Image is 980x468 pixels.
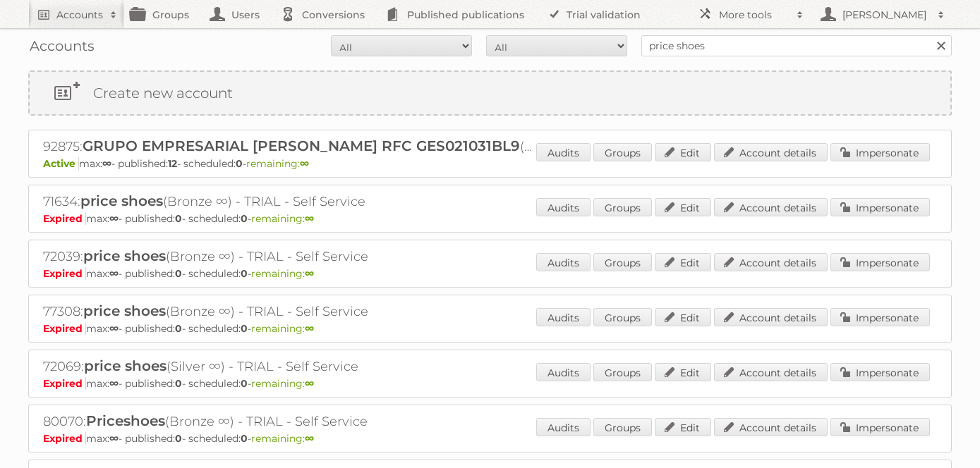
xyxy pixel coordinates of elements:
a: Audits [536,143,591,161]
span: remaining: [251,322,314,335]
strong: ∞ [102,157,111,170]
a: Impersonate [830,198,930,216]
span: GRUPO EMPRESARIAL [PERSON_NAME] RFC GES021031BL9 [83,137,520,154]
span: remaining: [251,432,314,445]
h2: Accounts [56,8,103,22]
span: price shoes [83,302,166,319]
a: Account details [714,308,828,326]
a: Audits [536,198,591,216]
a: Groups [593,253,652,271]
strong: 0 [175,212,182,225]
a: Edit [655,363,711,381]
p: max: - published: - scheduled: - [43,212,937,225]
strong: ∞ [109,212,119,225]
p: max: - published: - scheduled: - [43,322,937,335]
h2: 72039: (Bronze ∞) - TRIAL - Self Service [43,247,537,266]
span: Expired [43,267,86,280]
a: Account details [714,418,828,436]
strong: ∞ [109,377,119,390]
span: Expired [43,212,86,225]
a: Impersonate [830,418,930,436]
strong: ∞ [109,432,119,445]
h2: 92875: (Enterprise ∞) [43,137,537,156]
a: Groups [593,198,652,216]
a: Audits [536,363,591,381]
a: Groups [593,308,652,326]
strong: 0 [175,377,182,390]
a: Edit [655,253,711,271]
span: remaining: [246,157,309,170]
strong: 0 [175,432,182,445]
strong: 12 [168,157,177,170]
a: Audits [536,253,591,271]
span: price shoes [80,192,163,209]
strong: ∞ [305,267,314,280]
strong: ∞ [305,212,314,225]
strong: 0 [241,267,248,280]
a: Edit [655,143,711,161]
h2: [PERSON_NAME] [839,8,931,22]
strong: 0 [241,322,248,335]
span: remaining: [251,377,314,390]
strong: ∞ [305,322,314,335]
strong: 0 [241,377,248,390]
a: Account details [714,253,828,271]
span: Expired [43,322,86,335]
a: Groups [593,143,652,161]
a: Audits [536,418,591,436]
strong: ∞ [305,432,314,445]
a: Groups [593,418,652,436]
span: Priceshoes [86,412,165,429]
strong: 0 [175,322,182,335]
p: max: - published: - scheduled: - [43,432,937,445]
a: Edit [655,198,711,216]
span: Expired [43,377,86,390]
strong: 0 [236,157,243,170]
p: max: - published: - scheduled: - [43,267,937,280]
a: Impersonate [830,143,930,161]
span: Expired [43,432,86,445]
strong: ∞ [300,157,309,170]
a: Impersonate [830,363,930,381]
a: Edit [655,308,711,326]
strong: ∞ [109,267,119,280]
p: max: - published: - scheduled: - [43,157,937,170]
a: Audits [536,308,591,326]
a: Impersonate [830,253,930,271]
strong: ∞ [109,322,119,335]
span: remaining: [251,212,314,225]
strong: ∞ [305,377,314,390]
p: max: - published: - scheduled: - [43,377,937,390]
span: Active [43,157,79,170]
a: Account details [714,363,828,381]
h2: 77308: (Bronze ∞) - TRIAL - Self Service [43,302,537,321]
span: price shoes [84,357,167,374]
a: Account details [714,143,828,161]
a: Edit [655,418,711,436]
strong: 0 [241,212,248,225]
h2: More tools [719,8,790,22]
h2: 71634: (Bronze ∞) - TRIAL - Self Service [43,192,537,211]
a: Create new account [30,72,950,114]
span: remaining: [251,267,314,280]
strong: 0 [241,432,248,445]
a: Impersonate [830,308,930,326]
h2: 80070: (Bronze ∞) - TRIAL - Self Service [43,412,537,431]
h2: 72069: (Silver ∞) - TRIAL - Self Service [43,357,537,376]
a: Groups [593,363,652,381]
span: price shoes [83,247,166,264]
strong: 0 [175,267,182,280]
a: Account details [714,198,828,216]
